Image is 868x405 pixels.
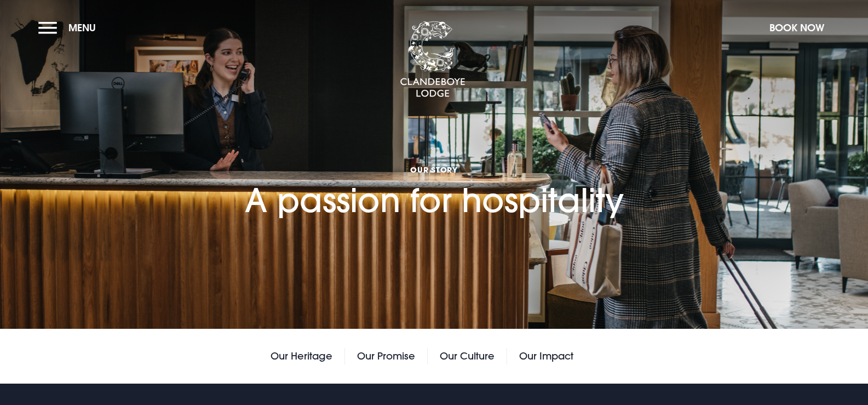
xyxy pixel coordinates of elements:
[245,115,624,220] h1: A passion for hospitality
[519,348,573,364] a: Our Impact
[400,21,465,98] img: Clandeboye Lodge
[271,348,332,364] a: Our Heritage
[764,16,830,39] button: Book Now
[68,21,96,34] span: Menu
[38,16,101,39] button: Menu
[357,348,415,364] a: Our Promise
[440,348,495,364] a: Our Culture
[245,164,624,175] span: Our Story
